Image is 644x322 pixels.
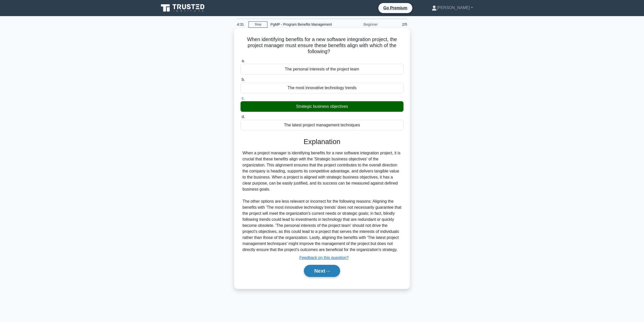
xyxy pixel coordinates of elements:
h5: When identifying benefits for a new software integration project, the project manager must ensure... [240,36,404,55]
span: d. [242,115,245,119]
button: Next [304,265,340,277]
div: PgMP - Program Benefits Management [267,19,337,29]
a: Go Premium [380,5,410,11]
span: c. [242,96,245,100]
span: a. [242,59,245,63]
div: Strategic business objectives [240,101,404,112]
div: 2/5 [381,19,410,29]
div: The personal interests of the project team [240,64,404,75]
div: The most innovative technology trends [240,83,404,93]
a: [PERSON_NAME] [420,3,485,13]
div: The latest project management techniques [240,120,404,130]
div: When a project manager is identifying benefits for a new software integration project, it is cruc... [243,150,401,253]
span: b. [242,77,245,82]
a: Feedback on this question? [299,256,349,260]
div: 4:31 [234,19,249,29]
h3: Explanation [244,137,400,146]
div: Beginner [337,19,381,29]
a: Stop [249,21,267,28]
